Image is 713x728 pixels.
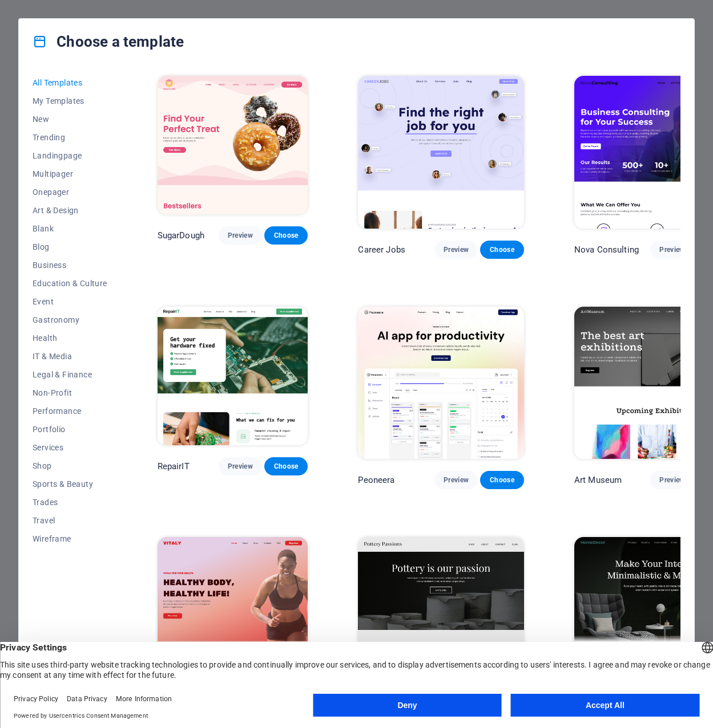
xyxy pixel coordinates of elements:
span: Legal & Finance [33,370,107,379]
span: Choose [489,245,514,254]
button: Legal & Finance [33,365,107,384]
img: Peoneera [358,307,523,459]
span: All Templates [33,78,107,87]
span: Trending [33,133,107,142]
span: Non-Profit [33,388,107,397]
span: Services [33,443,107,452]
span: My Templates [33,96,107,105]
span: Travel [33,516,107,525]
button: All Templates [33,74,107,92]
span: Preview [228,231,253,240]
span: Sports & Beauty [33,479,107,489]
button: Sports & Beauty [33,475,107,493]
button: Business [33,256,107,274]
img: Vitaly [158,537,308,676]
span: IT & Media [33,352,107,361]
button: Art & Design [33,201,107,219]
span: Preview [444,245,469,254]
button: Choose [264,457,308,475]
button: Wireframe [33,530,107,548]
p: Career Jobs [358,244,405,255]
span: Onepager [33,188,107,197]
button: IT & Media [33,347,107,365]
span: Choose [273,462,299,471]
button: Onepager [33,183,107,201]
span: Preview [228,462,253,471]
span: Trades [33,498,107,507]
button: My Templates [33,92,107,110]
span: Portfolio [33,425,107,434]
span: Shop [33,461,107,470]
button: Travel [33,511,107,530]
button: Choose [264,226,308,245]
button: Blank [33,219,107,238]
button: Preview [650,471,694,489]
span: Performance [33,406,107,416]
p: Nova Consulting [574,244,639,255]
button: Trending [33,128,107,147]
span: Multipager [33,169,107,178]
img: Career Jobs [358,76,523,229]
p: Peoneera [358,474,394,486]
span: Preview [444,475,469,485]
img: Pottery Passions [358,537,523,690]
button: Health [33,329,107,347]
button: Preview [434,241,478,259]
span: Choose [273,231,299,240]
button: New [33,110,107,128]
button: Preview [434,471,478,489]
span: Business [33,261,107,270]
button: Event [33,292,107,311]
span: Event [33,297,107,306]
button: Education & Culture [33,274,107,292]
img: SugarDough [158,76,308,214]
h4: Choose a template [33,32,184,51]
button: Choose [480,241,523,259]
img: RepairIT [158,307,308,445]
button: Choose [480,471,523,489]
span: Health [33,334,107,343]
button: Multipager [33,165,107,183]
span: Wireframe [33,534,107,543]
button: Blog [33,238,107,256]
button: Services [33,438,107,457]
button: Preview [219,457,262,475]
button: Gastronomy [33,311,107,329]
button: Portfolio [33,420,107,438]
span: Education & Culture [33,279,107,288]
button: Shop [33,457,107,475]
p: RepairIT [158,461,190,472]
span: Blank [33,224,107,233]
button: Trades [33,493,107,511]
button: Preview [650,241,694,259]
span: Preview [659,475,684,485]
p: Art Museum [574,474,622,486]
span: Choose [489,475,514,485]
span: Landingpage [33,151,107,160]
span: Preview [659,245,684,254]
button: Landingpage [33,147,107,165]
button: Performance [33,402,107,420]
button: Preview [219,226,262,245]
span: Art & Design [33,206,107,215]
p: SugarDough [158,230,204,241]
span: New [33,115,107,124]
span: Blog [33,242,107,251]
button: Non-Profit [33,384,107,402]
span: Gastronomy [33,315,107,324]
